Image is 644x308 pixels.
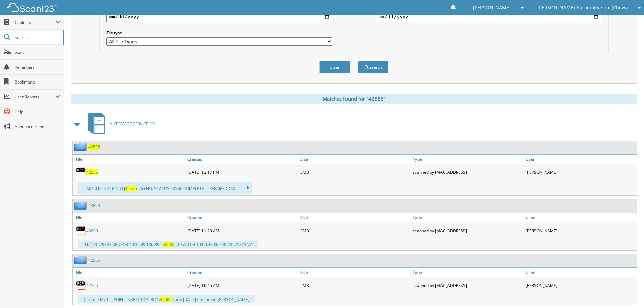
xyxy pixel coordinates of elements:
[299,268,411,277] a: Size
[411,268,524,277] a: Type
[524,155,637,164] a: User
[78,295,255,303] div: ...Cluster : MULTI-POINT INSPECTION RO#: Date: [DATE] Custother: [PERSON_NAME]...
[106,11,332,22] input: start
[76,280,86,290] img: PDF.png
[524,268,637,277] a: User
[299,155,411,164] a: Size
[411,279,524,292] div: scanned by [MAC_ADDRESS]
[524,279,637,292] div: [PERSON_NAME]
[106,30,332,36] label: File type
[524,213,637,222] a: User
[15,109,60,115] span: Help
[15,20,55,25] span: Cabinets
[86,228,98,234] a: 43890
[186,224,299,237] div: [DATE] 11:29 AM
[411,165,524,179] div: scanned by [MAC_ADDRESS]
[15,79,60,85] span: Bookmarks
[358,61,388,73] button: Search
[299,279,411,292] div: 2MB
[411,213,524,222] a: Type
[78,182,252,194] div: ... ’ A03 0.00 DATE OUT] TAG NO. STATUS 03536 COMPLETE ... REPAIRS COM...
[88,203,100,208] a: 43890
[411,155,524,164] a: Type
[73,268,186,277] a: File
[15,34,59,40] span: Search
[524,165,637,179] div: [PERSON_NAME]
[15,124,60,129] span: Announcements
[71,94,637,104] div: Matches found for "42585"
[88,257,100,263] a: 42565
[610,276,644,308] iframe: Chat Widget
[186,268,299,277] a: Created
[86,169,98,175] a: 42585
[473,6,511,10] span: [PERSON_NAME]
[299,224,411,237] div: 3MB
[74,201,88,210] img: folder2.png
[7,3,57,12] img: scan123-logo-white.svg
[376,11,601,22] input: end
[163,242,174,247] span: 42585
[411,224,524,237] div: scanned by [MAC_ADDRESS]
[73,155,186,164] a: File
[186,165,299,179] div: [DATE] 12:17 PM
[74,143,88,151] img: folder2.png
[88,144,100,150] a: 42585
[15,94,55,100] span: User Reports
[299,213,411,222] a: Size
[86,283,98,288] a: 42565
[319,61,350,73] button: Clear
[160,297,172,302] span: 42585
[15,49,60,55] span: Scan
[537,6,628,10] span: [PERSON_NAME] Automotive Inc (Chevy)
[76,167,86,177] img: PDF.png
[76,226,86,236] img: PDF.png
[186,279,299,292] div: [DATE] 10:45 AM
[524,224,637,237] div: [PERSON_NAME]
[299,165,411,179] div: 3MB
[186,213,299,222] a: Created
[110,121,155,127] span: AUTOMATE SERVICE RO
[15,64,60,70] span: Reminders
[84,111,155,137] a: AUTOMATE SERVICE RO
[186,155,299,164] a: Created
[73,213,186,222] a: File
[125,186,137,191] span: 42585
[74,256,88,264] img: folder2.png
[78,241,258,248] div: ...9.64 24279828 SENSOR 1 $36.89 $36.89 2 50 SWITCH 1 $60.48 $60.48 24275873 VA...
